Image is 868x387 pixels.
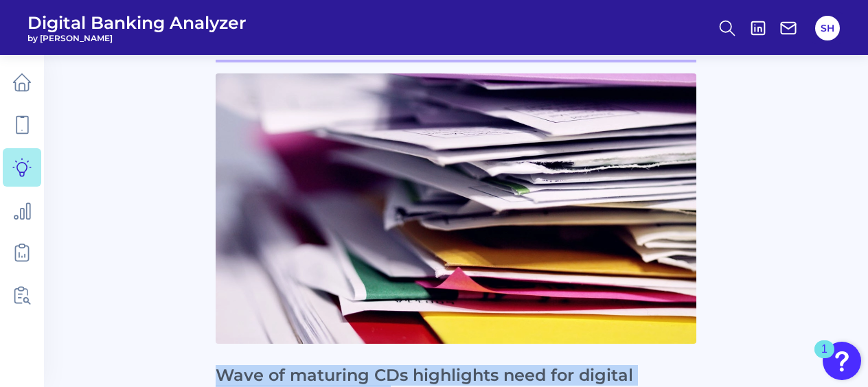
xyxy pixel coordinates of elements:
img: alexander-grey-tn57JI3CewI-unsplash.jpg [216,73,696,344]
button: SH [815,16,840,40]
div: 1 [821,349,827,367]
button: Open Resource Center, 1 new notification [823,342,861,380]
span: Digital Banking Analyzer [27,12,247,33]
span: by [PERSON_NAME] [27,33,247,43]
